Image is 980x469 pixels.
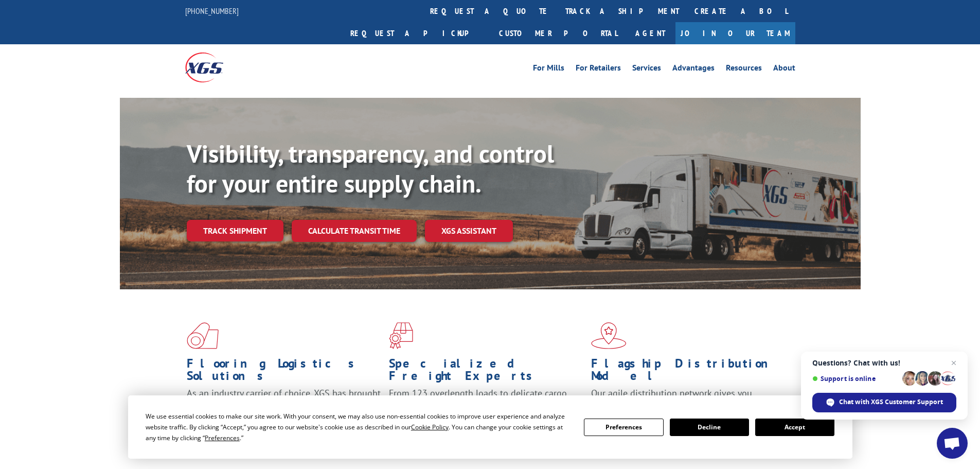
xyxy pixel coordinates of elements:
span: As an industry carrier of choice, XGS has brought innovation and dedication to flooring logistics... [187,387,381,424]
a: Services [632,64,661,75]
button: Preferences [584,419,663,436]
a: Track shipment [187,220,283,241]
img: xgs-icon-focused-on-flooring-red [389,322,413,349]
span: Questions? Chat with us! [812,359,956,367]
div: Open chat [937,428,968,459]
a: For Mills [533,64,564,75]
span: Our agile distribution network gives you nationwide inventory management on demand. [591,387,780,411]
span: Support is online [812,375,899,383]
p: From 123 overlength loads to delicate cargo, our experienced staff knows the best way to move you... [389,387,583,433]
button: Decline [670,419,749,436]
span: Cookie Policy [411,423,449,431]
a: Request a pickup [343,22,491,44]
a: For Retailers [576,64,621,75]
a: Join Our Team [675,22,795,44]
a: Agent [625,22,675,44]
img: xgs-icon-total-supply-chain-intelligence-red [187,322,219,349]
span: Close chat [948,357,960,369]
span: Preferences [205,433,240,442]
a: Customer Portal [491,22,625,44]
h1: Flagship Distribution Model [591,357,786,387]
div: Chat with XGS Customer Support [812,393,956,412]
h1: Flooring Logistics Solutions [187,357,381,387]
a: About [773,64,795,75]
span: Chat with XGS Customer Support [839,397,943,407]
img: xgs-icon-flagship-distribution-model-red [591,322,627,349]
a: XGS ASSISTANT [425,220,513,242]
h1: Specialized Freight Experts [389,357,583,387]
b: Visibility, transparency, and control for your entire supply chain. [187,137,554,199]
a: Calculate transit time [292,220,417,242]
div: Cookie Consent Prompt [128,395,852,459]
a: Advantages [672,64,715,75]
a: [PHONE_NUMBER] [185,6,239,16]
button: Accept [755,419,834,436]
a: Resources [726,64,762,75]
div: We use essential cookies to make our site work. With your consent, we may also use non-essential ... [146,411,572,443]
